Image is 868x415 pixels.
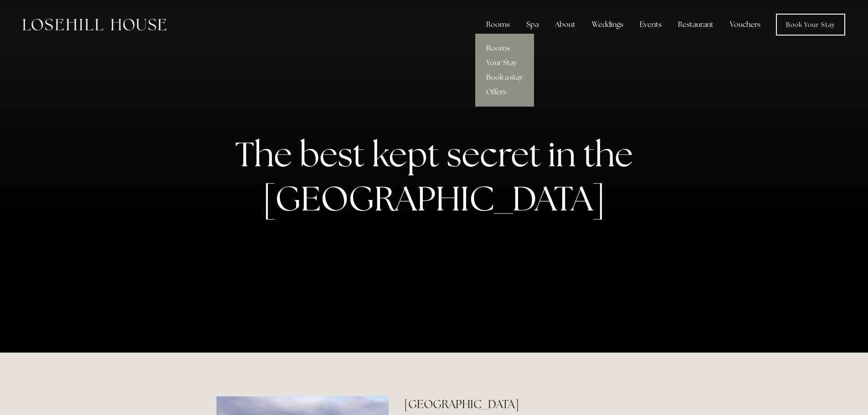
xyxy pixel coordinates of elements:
div: Rooms [479,15,517,34]
a: Your Stay [475,56,534,70]
img: Losehill House [23,19,166,31]
div: Weddings [585,15,631,34]
div: Events [632,15,669,34]
h2: [GEOGRAPHIC_DATA] [404,396,652,412]
div: About [548,15,583,34]
a: Book Your Stay [776,14,845,36]
div: Spa [519,15,546,34]
strong: The best kept secret in the [GEOGRAPHIC_DATA] [235,132,640,221]
div: Restaurant [671,15,721,34]
a: Rooms [475,41,534,56]
a: Book a stay [475,70,534,85]
a: Offers [475,85,534,99]
a: Vouchers [723,15,768,34]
